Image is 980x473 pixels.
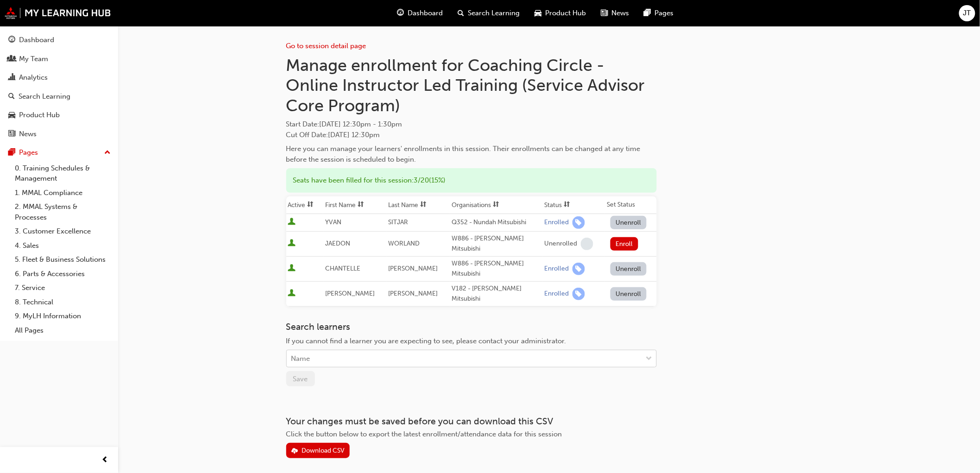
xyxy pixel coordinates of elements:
span: News [611,8,629,19]
span: User is active [288,239,296,248]
span: JT [963,8,971,19]
span: Search Learning [468,8,520,19]
span: search-icon [8,93,15,101]
span: guage-icon [8,36,15,44]
span: JAEDON [325,240,350,247]
button: Unenroll [610,287,647,301]
a: search-iconSearch Learning [450,4,527,23]
a: My Team [4,50,114,68]
h3: Your changes must be saved before you can download this CSV [286,416,657,427]
div: Q352 - Nundah Mitsubishi [452,217,540,228]
span: Dashboard [408,8,443,19]
a: 1. MMAL Compliance [11,186,114,200]
span: User is active [288,218,296,227]
span: [PERSON_NAME] [325,290,375,297]
div: Analytics [19,72,48,83]
h1: Manage enrollment for Coaching Circle - Online Instructor Led Training (Service Advisor Core Prog... [286,55,657,116]
button: DashboardMy TeamAnalyticsSearch LearningProduct HubNews [4,30,114,144]
span: sorting-icon [358,201,364,209]
div: Download CSV [302,447,345,454]
th: Set Status [605,196,656,214]
img: mmal [5,7,111,19]
span: learningRecordVerb_ENROLL-icon [572,216,585,229]
th: Toggle SortBy [286,196,324,214]
span: car-icon [8,111,15,120]
span: Click the button below to export the latest enrollment/attendance data for this session [286,430,562,438]
span: [PERSON_NAME] [389,265,438,272]
a: news-iconNews [593,4,636,23]
span: sorting-icon [493,201,499,209]
span: down-icon [646,353,653,365]
button: Unenroll [610,262,647,276]
a: Search Learning [4,88,114,105]
a: 0. Training Schedules & Management [11,161,114,186]
span: [DATE] 12:30pm - 1:30pm [320,120,402,128]
a: car-iconProduct Hub [527,4,593,23]
a: 8. Technical [11,295,114,309]
button: Enroll [610,237,638,251]
span: news-icon [601,7,608,19]
a: Go to session detail page [286,42,366,50]
span: prev-icon [102,454,109,466]
button: Save [286,371,315,386]
span: [PERSON_NAME] [389,290,438,297]
div: Here you can manage your learners' enrollments in this session. Their enrollments can be changed ... [286,144,657,164]
span: people-icon [8,55,15,63]
span: YVAN [325,218,341,226]
a: News [4,126,114,143]
span: User is active [288,264,296,273]
button: JT [959,5,975,21]
span: Product Hub [545,8,586,19]
span: pages-icon [644,7,651,19]
a: guage-iconDashboard [389,4,450,23]
th: Toggle SortBy [387,196,450,214]
a: Dashboard [4,32,114,49]
span: Cut Off Date : [DATE] 12:30pm [286,131,380,139]
span: If you cannot find a learner you are expecting to see, please contact your administrator. [286,337,566,345]
div: W886 - [PERSON_NAME] Mitsubishi [452,233,540,254]
a: All Pages [11,323,114,338]
a: Analytics [4,69,114,86]
a: 9. MyLH Information [11,309,114,323]
a: 4. Sales [11,239,114,253]
span: search-icon [458,7,464,19]
div: Pages [19,147,38,158]
div: News [19,129,37,139]
span: car-icon [534,7,541,19]
span: news-icon [8,130,15,139]
button: Unenroll [610,216,647,229]
span: WORLAND [389,240,420,247]
button: Pages [4,144,114,161]
a: 2. MMAL Systems & Processes [11,200,114,224]
div: W886 - [PERSON_NAME] Mitsubishi [452,259,540,279]
span: chart-icon [8,74,15,82]
span: learningRecordVerb_ENROLL-icon [572,288,585,300]
div: Enrolled [544,265,569,273]
span: User is active [288,289,296,298]
span: sorting-icon [564,201,570,209]
span: learningRecordVerb_ENROLL-icon [572,263,585,275]
span: pages-icon [8,149,15,157]
div: Product Hub [19,110,60,120]
span: SITJAR [389,218,408,226]
th: Toggle SortBy [323,196,386,214]
th: Toggle SortBy [450,196,542,214]
span: Start Date : [286,119,657,130]
a: 5. Fleet & Business Solutions [11,252,114,267]
div: Enrolled [544,290,569,298]
span: sorting-icon [308,201,314,209]
div: Name [291,353,310,364]
button: Download CSV [286,443,350,458]
a: 3. Customer Excellence [11,224,114,239]
h3: Search learners [286,322,657,332]
span: sorting-icon [421,201,427,209]
div: Dashboard [19,35,54,45]
a: Product Hub [4,107,114,124]
div: My Team [19,54,48,64]
span: Pages [654,8,673,19]
span: Save [293,375,308,383]
a: 7. Service [11,281,114,295]
a: pages-iconPages [636,4,681,23]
